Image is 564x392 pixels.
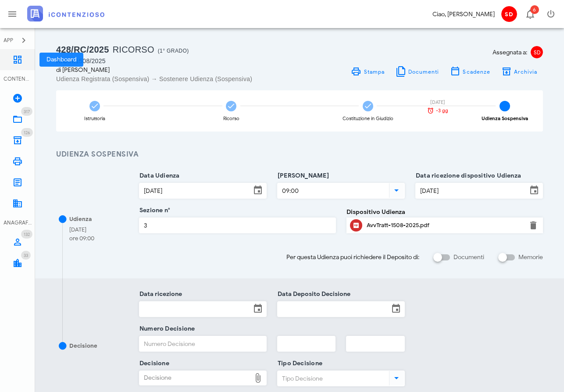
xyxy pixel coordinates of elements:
button: Distintivo [519,4,540,25]
span: Per questa Udienza puoi richiedere il Deposito di: [286,253,419,262]
span: 4 [500,101,510,111]
span: 126 [24,130,30,135]
label: Decisione [137,359,169,368]
div: Udienza Registrata (Sospensiva) → Sostenere Udienza (Sospensiva) [56,75,294,83]
label: Sezione n° [137,206,170,215]
label: Numero Decisione [137,324,195,333]
div: ANAGRAFICA [4,219,32,227]
button: Documenti [390,65,445,78]
div: Decisione [69,342,97,350]
label: Data Udienza [137,171,180,180]
div: Ciao, [PERSON_NAME] [432,10,495,19]
span: Distintivo [21,251,31,260]
label: Dispositivo Udienza [346,207,405,217]
div: CONTENZIOSO [4,75,32,83]
label: Documenti [453,253,484,262]
span: Archivia [514,68,538,75]
span: -3 gg [436,108,448,113]
label: Memorie [518,253,543,262]
label: Tipo Decisione [275,359,322,368]
div: di [PERSON_NAME] [56,65,294,75]
div: ore 09:00 [69,234,94,243]
label: [PERSON_NAME] [275,171,329,180]
span: 428/RC/2025 [56,45,109,54]
button: Scadenze [445,65,496,78]
span: Distintivo [530,5,539,14]
input: Numero Decisione [139,336,266,351]
div: AvvTratt-1508-2025.pdf [367,222,523,229]
span: Documenti [408,68,439,75]
div: Ricorso [223,116,239,121]
div: 1508/2025 [56,57,294,65]
div: Udienza Sospensiva [482,116,528,121]
span: 132 [24,232,30,237]
span: 33 [24,253,28,258]
div: Istruttoria [84,116,105,121]
button: Elimina [528,220,539,231]
input: Sezione n° [139,218,336,233]
div: Udienza [69,215,92,224]
button: Archivia [496,65,543,78]
div: [DATE] [69,225,94,234]
span: Distintivo [21,230,32,239]
h3: Udienza Sospensiva [56,149,543,160]
button: SD [498,4,519,25]
div: Decisione [139,371,251,385]
label: Data ricezione dispositivo Udienza [413,171,521,180]
div: Costituzione in Giudizio [343,116,393,121]
img: logo-text-2x.png [27,6,104,21]
span: Distintivo [21,107,32,116]
input: Tipo Decisione [278,371,387,386]
input: Ora Udienza [278,183,387,198]
span: Distintivo [21,128,33,137]
button: Clicca per aprire un'anteprima del file o scaricarlo [350,219,362,232]
a: Stampa [346,65,390,78]
span: Assegnata a: [493,48,527,57]
span: SD [531,46,543,58]
span: Stampa [363,68,385,75]
span: 317 [24,109,30,114]
span: SD [501,6,517,22]
span: Ricorso [113,45,154,54]
span: (1° Grado) [158,48,189,54]
span: R.G.R. [56,57,75,64]
div: Clicca per aprire un'anteprima del file o scaricarlo [367,218,523,232]
div: [DATE] [422,100,453,105]
span: Scadenze [462,68,490,75]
